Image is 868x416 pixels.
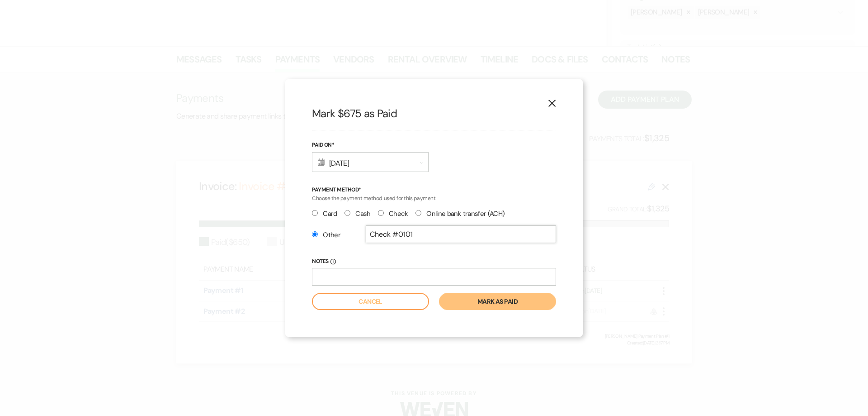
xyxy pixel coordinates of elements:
label: Check [378,208,408,220]
input: Cash [344,210,350,216]
button: Cancel [312,293,429,310]
label: Online bank transfer (ACH) [415,208,505,220]
input: Online bank transfer (ACH) [415,210,421,216]
label: Paid On* [312,140,429,150]
label: Card [312,208,337,220]
span: Choose the payment method used for this payment. [312,195,436,202]
label: Cash [344,208,371,220]
div: [DATE] [312,152,429,172]
input: Other [312,231,318,237]
input: Card [312,210,318,216]
h2: Mark $675 as Paid [312,106,556,121]
label: Other [312,229,340,241]
button: Mark as paid [439,293,556,310]
label: Notes [312,257,556,267]
input: Check [378,210,384,216]
p: Payment Method* [312,186,556,194]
